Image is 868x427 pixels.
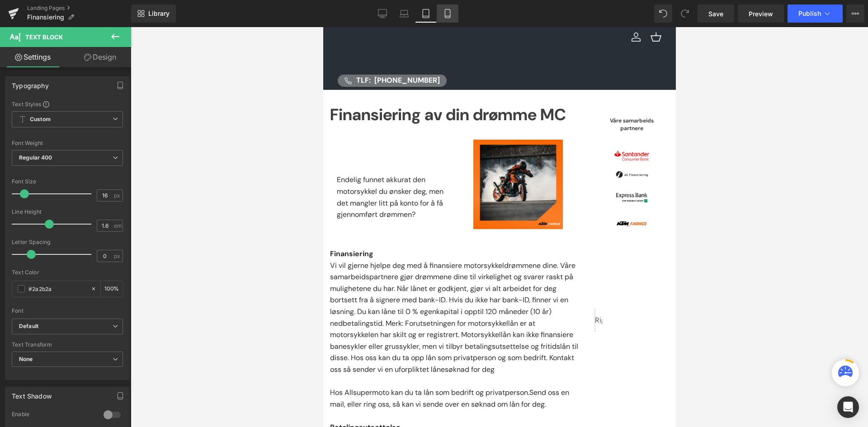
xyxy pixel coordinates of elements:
[131,5,176,23] a: New Library
[19,154,52,161] b: Regular 400
[749,9,773,19] span: Preview
[654,5,672,23] button: Undo
[12,342,123,348] div: Text Transform
[30,116,51,123] b: Custom
[7,361,246,382] a: Send oss en mail
[393,5,415,23] a: Laptop
[372,5,393,23] a: Desktop
[415,5,437,23] a: Tablet
[25,33,63,41] span: Text Block
[7,395,77,405] strong: Betalingsutsettelse
[12,140,123,146] div: Font Weight
[7,77,243,98] strong: Finansiering av din drømme MC
[7,233,258,348] p: Vi vil gjerne hjelpe deg med å finansiere motorsykkeldrømmene dine. Våre samarbeidspartnere gjør ...
[27,14,64,21] span: Finansiering
[19,323,38,330] i: Default
[738,5,784,23] a: Preview
[12,77,49,89] div: Typography
[12,178,123,185] div: Font Size
[676,5,694,23] button: Redo
[278,98,339,105] h4: partnere
[14,47,123,60] a: TLF: [PHONE_NUMBER]
[114,253,122,259] span: px
[12,308,123,314] div: Font
[14,147,126,193] p: Endelig funnet akkurat den motorsykkel du ønsker deg, men det mangler litt på konto for å få gjen...
[278,90,339,98] h4: Våre samarbeids
[798,10,821,17] span: Publish
[148,9,170,18] span: Library
[19,356,33,362] b: None
[12,100,123,108] div: Text Styles
[708,9,723,19] span: Save
[14,45,338,62] nav: Secondary
[788,5,843,23] button: Publish
[12,387,52,400] div: Text Shadow
[12,269,123,276] div: Text Color
[33,50,117,57] span: TLF: [PHONE_NUMBER]
[837,396,859,418] div: Open Intercom Messenger
[12,239,123,245] div: Letter Spacing
[114,223,122,229] span: em
[67,47,133,67] a: Design
[28,284,86,294] input: Color
[101,281,123,297] div: %
[27,5,131,12] a: Landing Pages
[14,27,338,45] nav: Primary
[114,192,122,198] span: px
[7,360,258,383] p: Hos Allsupermoto kan du ta lån som bedrift og privatperson. , eller ring oss, så kan vi sende ove...
[846,5,864,23] button: More
[12,209,123,215] div: Line Height
[12,411,94,420] div: Enable
[7,222,50,231] strong: Finansiering
[437,5,458,23] a: Mobile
